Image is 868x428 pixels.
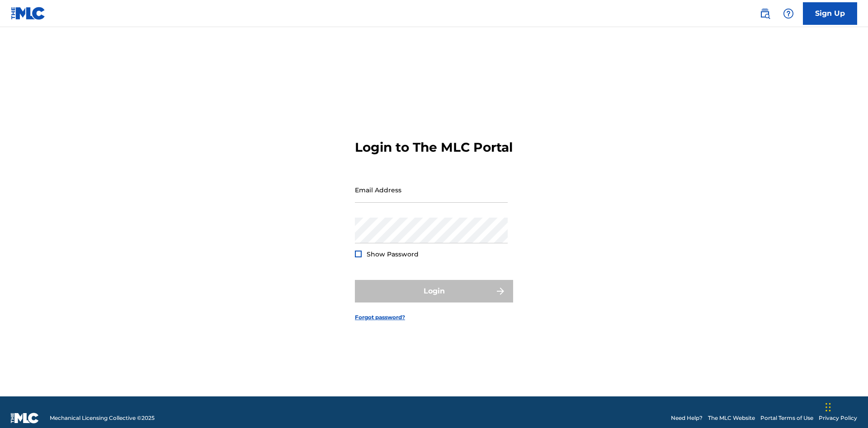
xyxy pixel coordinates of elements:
[355,140,513,155] h3: Login to The MLC Portal
[759,8,770,19] img: search
[756,5,774,23] a: Public Search
[803,2,857,25] a: Sign Up
[355,313,405,321] a: Forgot password?
[823,385,868,428] iframe: Chat Widget
[708,414,755,422] a: The MLC Website
[671,414,703,422] a: Need Help?
[11,413,39,423] img: logo
[760,414,813,422] a: Portal Terms of Use
[367,250,419,258] span: Show Password
[826,394,831,421] div: Drag
[779,5,797,23] div: Help
[50,414,155,422] span: Mechanical Licensing Collective © 2025
[783,8,794,19] img: help
[819,414,857,422] a: Privacy Policy
[11,7,46,20] img: MLC Logo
